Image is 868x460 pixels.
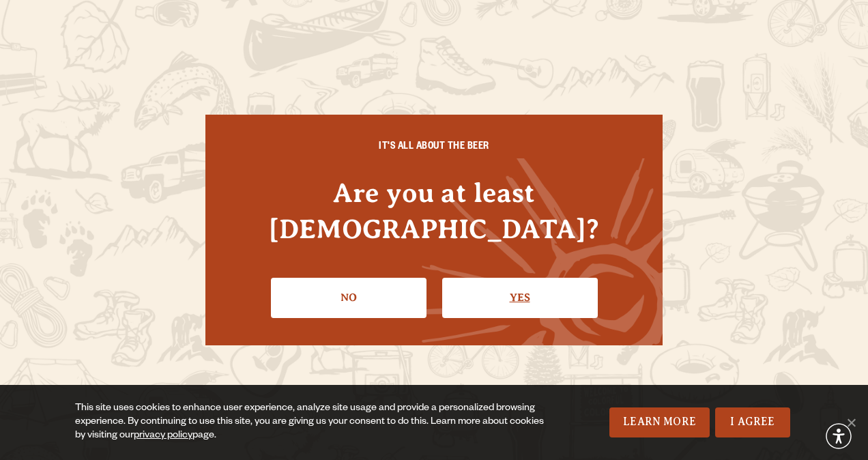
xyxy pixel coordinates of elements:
[134,431,192,442] a: privacy policy
[715,407,790,437] a: I Agree
[442,278,598,317] a: Confirm I'm 21 or older
[844,416,858,429] span: No
[233,142,635,154] h6: IT'S ALL ABOUT THE BEER
[75,402,555,443] div: This site uses cookies to enhance user experience, analyze site usage and provide a personalized ...
[609,407,710,437] a: Learn More
[233,175,635,247] h4: Are you at least [DEMOGRAPHIC_DATA]?
[271,278,426,317] a: No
